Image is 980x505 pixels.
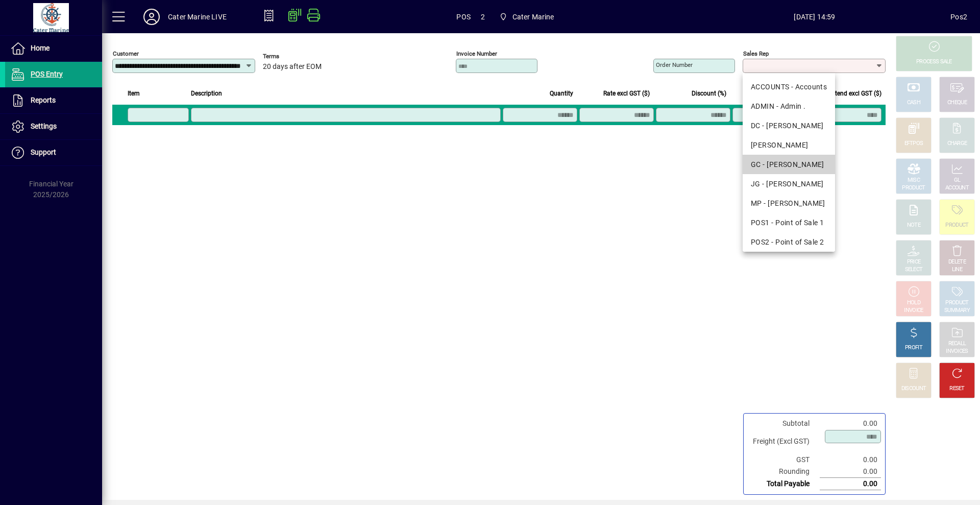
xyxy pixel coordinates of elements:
mat-option: MP - Margaret Pierce [743,194,835,213]
div: PRICE [907,258,921,266]
mat-label: Sales rep [743,50,769,57]
div: ACCOUNT [945,184,969,192]
td: Freight (Excl GST) [748,429,820,454]
mat-label: Invoice number [456,50,497,57]
div: MP - [PERSON_NAME] [751,198,827,209]
span: Item [128,88,140,99]
span: Settings [31,122,57,130]
div: DISCOUNT [901,385,926,393]
mat-option: DC - Dan Cleaver [743,116,835,135]
div: RECALL [948,340,966,348]
div: LINE [952,266,962,274]
span: Quantity [550,88,573,99]
mat-option: GC - Gerard Cantin [743,155,835,174]
mat-option: ACCOUNTS - Accounts [743,77,835,97]
div: DELETE [948,258,966,266]
div: JG - [PERSON_NAME] [751,179,827,189]
td: 0.00 [820,454,881,466]
div: SELECT [905,266,923,274]
div: Cater Marine LIVE [168,9,227,25]
div: CHEQUE [947,99,967,107]
div: PRODUCT [902,184,925,192]
mat-option: ADMIN - Admin . [743,97,835,116]
span: Support [31,148,56,156]
div: NOTE [907,222,920,229]
div: GL [954,177,961,184]
div: RESET [949,385,965,393]
a: Home [5,36,102,61]
div: ADMIN - Admin . [751,101,827,112]
div: DC - [PERSON_NAME] [751,121,827,131]
span: Reports [31,96,56,104]
mat-option: JG - John Giles [743,174,835,194]
div: POS1 - Point of Sale 1 [751,218,827,228]
span: Description [191,88,222,99]
a: Reports [5,88,102,113]
span: 2 [481,9,485,25]
span: Terms [263,53,324,60]
span: Discount (%) [692,88,726,99]
mat-label: Order number [656,61,693,68]
div: CHARGE [947,140,967,148]
div: [PERSON_NAME] [751,140,827,151]
td: Subtotal [748,418,820,429]
div: EFTPOS [904,140,923,148]
div: INVOICE [904,307,923,315]
div: HOLD [907,299,920,307]
td: Total Payable [748,478,820,490]
div: CASH [907,99,920,107]
span: POS [456,9,471,25]
a: Settings [5,114,102,139]
div: GC - [PERSON_NAME] [751,159,827,170]
mat-option: POS1 - Point of Sale 1 [743,213,835,232]
td: 0.00 [820,466,881,478]
div: ACCOUNTS - Accounts [751,82,827,92]
a: Support [5,140,102,165]
span: Cater Marine [512,9,554,25]
td: 0.00 [820,418,881,429]
div: PROFIT [905,344,922,352]
td: Rounding [748,466,820,478]
div: POS2 - Point of Sale 2 [751,237,827,248]
button: Profile [135,8,168,26]
mat-option: POS2 - Point of Sale 2 [743,232,835,252]
div: PRODUCT [945,222,968,229]
div: SUMMARY [944,307,970,315]
span: POS Entry [31,70,63,78]
span: 20 days after EOM [263,63,322,71]
div: MISC [908,177,920,184]
span: Cater Marine [495,8,558,26]
td: 0.00 [820,478,881,490]
div: PROCESS SALE [916,58,952,66]
span: Extend excl GST ($) [828,88,881,99]
div: INVOICES [946,348,968,355]
td: GST [748,454,820,466]
span: [DATE] 14:59 [679,9,951,25]
mat-option: DEB - Debbie McQuarters [743,135,835,155]
span: Rate excl GST ($) [603,88,650,99]
span: Home [31,44,50,52]
div: Pos2 [950,9,967,25]
div: PRODUCT [945,299,968,307]
mat-label: Customer [113,50,139,57]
